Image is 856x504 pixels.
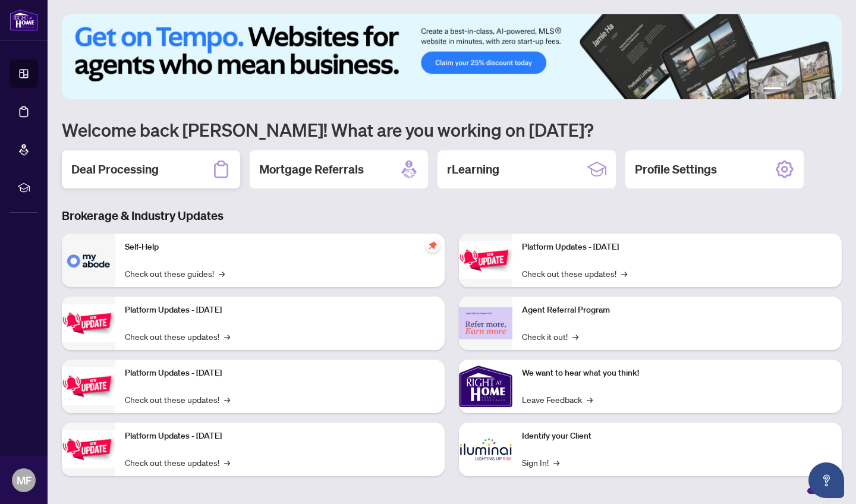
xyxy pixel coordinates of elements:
h2: Mortgage Referrals [259,161,364,178]
a: Check out these updates!→ [125,330,230,343]
a: Sign In!→ [522,456,559,469]
a: Check out these updates!→ [522,267,627,280]
p: Agent Referral Program [522,304,832,317]
img: Agent Referral Program [459,307,512,340]
h2: Deal Processing [71,161,159,178]
span: → [621,267,627,280]
span: → [587,393,593,406]
p: Identify your Client [522,430,832,443]
img: logo [10,9,38,31]
h3: Brokerage & Industry Updates [62,207,842,224]
p: We want to hear what you think! [522,367,832,380]
button: 2 [787,87,792,92]
p: Platform Updates - [DATE] [125,304,435,317]
img: Platform Updates - September 16, 2025 [62,304,115,342]
img: We want to hear what you think! [459,360,512,413]
a: Check out these updates!→ [125,456,230,469]
span: → [553,456,559,469]
button: Open asap [808,462,844,498]
span: → [224,393,230,406]
a: Leave Feedback→ [522,393,593,406]
h2: Profile Settings [635,161,717,178]
button: 6 [825,87,830,92]
span: → [572,330,578,343]
button: 1 [763,87,782,92]
p: Platform Updates - [DATE] [125,430,435,443]
button: 5 [816,87,820,92]
span: → [219,267,225,280]
span: pushpin [426,238,440,253]
img: Platform Updates - July 21, 2025 [62,367,115,405]
button: 3 [797,87,801,92]
p: Self-Help [125,241,435,254]
span: → [224,330,230,343]
img: Platform Updates - June 23, 2025 [459,241,512,279]
img: Identify your Client [459,423,512,476]
img: Platform Updates - July 8, 2025 [62,430,115,468]
h2: rLearning [447,161,499,178]
p: Platform Updates - [DATE] [125,367,435,380]
p: Platform Updates - [DATE] [522,241,832,254]
span: → [224,456,230,469]
button: 4 [806,87,811,92]
h1: Welcome back [PERSON_NAME]! What are you working on [DATE]? [62,118,842,141]
img: Self-Help [62,234,115,287]
span: MF [17,472,32,489]
a: Check out these guides!→ [125,267,225,280]
a: Check out these updates!→ [125,393,230,406]
a: Check it out!→ [522,330,578,343]
img: Slide 0 [62,14,842,99]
